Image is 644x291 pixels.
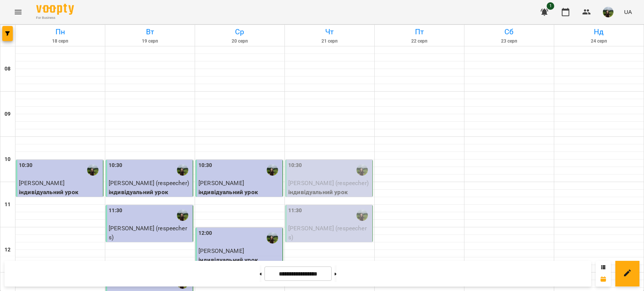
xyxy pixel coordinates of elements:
[87,164,98,176] img: Вікторія Ємець
[198,188,281,197] p: індивідуальний урок
[5,201,11,209] h6: 11
[621,5,635,19] button: UA
[5,246,11,254] h6: 12
[288,188,371,197] p: індивідуальний урок
[196,26,283,38] h6: Ср
[17,26,104,38] h6: Пн
[36,4,74,15] img: Voopty Logo
[624,8,632,16] span: UA
[36,15,74,20] span: For Business
[357,164,368,176] img: Вікторія Ємець
[5,65,11,73] h6: 08
[288,225,367,241] span: [PERSON_NAME] (respeechers)
[109,188,191,197] p: індивідуальний урок
[109,225,187,241] span: [PERSON_NAME] (respeechers)
[109,242,191,251] p: індивідуальний урок
[466,26,553,38] h6: Сб
[19,161,33,170] label: 10:30
[5,155,11,164] h6: 10
[286,26,373,38] h6: Чт
[198,229,212,237] label: 12:00
[9,3,27,21] button: Menu
[19,179,65,187] span: [PERSON_NAME]
[198,247,244,254] span: [PERSON_NAME]
[466,38,553,45] h6: 23 серп
[288,179,369,187] span: [PERSON_NAME] (respeecher)
[177,210,188,221] img: Вікторія Ємець
[267,164,278,176] img: Вікторія Ємець
[109,179,189,187] span: [PERSON_NAME] (respeecher)
[5,110,11,118] h6: 09
[198,161,212,170] label: 10:30
[547,2,554,10] span: 1
[288,242,371,251] p: індивідуальний урок
[196,38,283,45] h6: 20 серп
[198,179,244,187] span: [PERSON_NAME]
[109,161,123,170] label: 10:30
[376,38,463,45] h6: 22 серп
[286,38,373,45] h6: 21 серп
[19,188,101,197] p: індивідуальний урок
[357,210,368,221] img: Вікторія Ємець
[603,7,613,17] img: f82d801fe2835fc35205c9494f1794bc.JPG
[376,26,463,38] h6: Пт
[267,232,278,244] img: Вікторія Ємець
[555,26,642,38] h6: Нд
[17,38,104,45] h6: 18 серп
[109,207,123,215] label: 11:30
[106,26,194,38] h6: Вт
[288,161,302,170] label: 10:30
[198,256,281,265] p: індивідуальний урок
[288,207,302,215] label: 11:30
[177,164,188,176] img: Вікторія Ємець
[106,38,194,45] h6: 19 серп
[555,38,642,45] h6: 24 серп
